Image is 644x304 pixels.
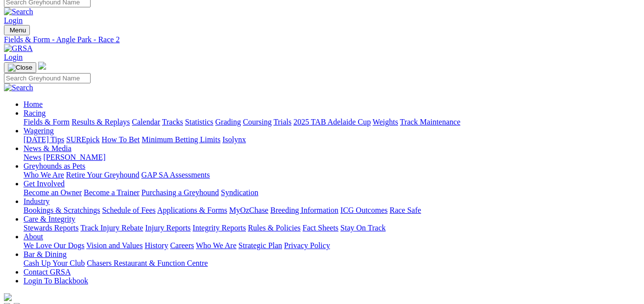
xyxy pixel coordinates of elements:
[24,100,43,108] a: Home
[192,224,246,232] a: Integrity Reports
[24,206,640,215] div: Industry
[66,135,99,144] a: SUREpick
[4,293,12,301] img: logo-grsa-white.png
[145,224,191,232] a: Injury Reports
[24,241,84,250] a: We Love Our Dogs
[24,197,49,205] a: Industry
[24,109,46,117] a: Racing
[4,44,33,53] img: GRSA
[373,118,398,126] a: Weights
[389,206,421,214] a: Race Safe
[24,118,70,126] a: Fields & Form
[24,144,72,152] a: News & Media
[38,62,46,70] img: logo-grsa-white.png
[229,206,268,214] a: MyOzChase
[24,118,640,127] div: Racing
[239,241,282,250] a: Strategic Plan
[243,118,272,126] a: Coursing
[4,16,23,25] a: Login
[24,153,41,161] a: News
[102,135,140,144] a: How To Bet
[132,118,160,126] a: Calendar
[24,224,640,232] div: Care & Integrity
[24,171,640,179] div: Greyhounds as Pets
[248,224,301,232] a: Rules & Policies
[102,206,155,214] a: Schedule of Fees
[24,259,640,268] div: Bar & Dining
[24,135,640,144] div: Wagering
[86,241,143,250] a: Vision and Values
[24,188,640,197] div: Get Involved
[273,118,291,126] a: Trials
[24,215,75,223] a: Care & Integrity
[8,64,32,72] img: Close
[24,179,65,188] a: Get Involved
[284,241,330,250] a: Privacy Policy
[170,241,194,250] a: Careers
[142,188,219,197] a: Purchasing a Greyhound
[4,62,36,73] button: Toggle navigation
[400,118,460,126] a: Track Maintenance
[24,241,640,250] div: About
[142,135,220,144] a: Minimum Betting Limits
[4,73,91,83] input: Search
[24,224,78,232] a: Stewards Reports
[24,268,71,276] a: Contact GRSA
[270,206,338,214] a: Breeding Information
[340,224,385,232] a: Stay On Track
[142,171,210,179] a: GAP SA Assessments
[4,7,33,16] img: Search
[24,206,100,214] a: Bookings & Scratchings
[221,188,258,197] a: Syndication
[185,118,214,126] a: Statistics
[222,135,246,144] a: Isolynx
[80,224,143,232] a: Track Injury Rebate
[24,277,88,285] a: Login To Blackbook
[87,259,208,267] a: Chasers Restaurant & Function Centre
[144,241,168,250] a: History
[340,206,387,214] a: ICG Outcomes
[24,127,54,135] a: Wagering
[66,171,140,179] a: Retire Your Greyhound
[72,118,130,126] a: Results & Replays
[215,118,241,126] a: Grading
[24,259,85,267] a: Cash Up Your Club
[162,118,183,126] a: Tracks
[43,153,105,161] a: [PERSON_NAME]
[24,162,85,170] a: Greyhounds as Pets
[4,25,30,35] button: Toggle navigation
[10,26,26,34] span: Menu
[303,224,338,232] a: Fact Sheets
[24,232,43,241] a: About
[157,206,227,214] a: Applications & Forms
[196,241,237,250] a: Who We Are
[24,135,64,144] a: [DATE] Tips
[4,35,640,44] a: Fields & Form - Angle Park - Race 2
[4,83,33,92] img: Search
[84,188,140,197] a: Become a Trainer
[24,188,82,197] a: Become an Owner
[24,153,640,162] div: News & Media
[24,250,67,258] a: Bar & Dining
[293,118,371,126] a: 2025 TAB Adelaide Cup
[24,171,64,179] a: Who We Are
[4,53,23,61] a: Login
